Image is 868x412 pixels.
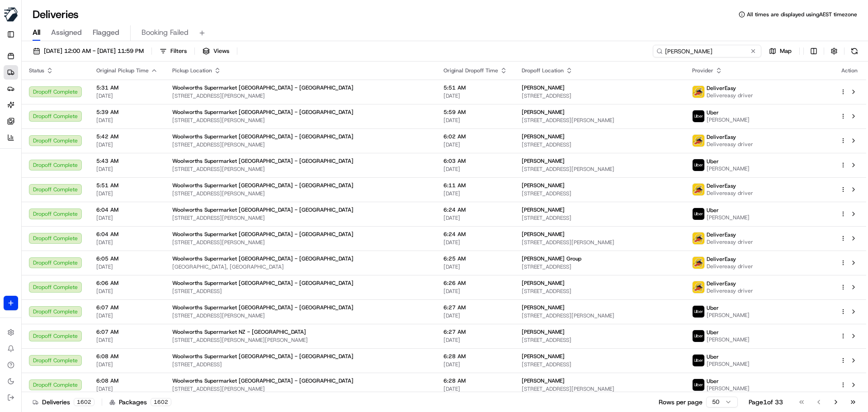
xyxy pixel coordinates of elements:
[747,11,857,18] span: All times are displayed using AEST timezone
[707,378,719,385] span: Uber
[96,109,158,116] span: 5:39 AM
[172,141,429,148] span: [STREET_ADDRESS][PERSON_NAME]
[96,353,158,360] span: 6:08 AM
[780,47,792,55] span: Map
[443,157,507,165] span: 6:03 AM
[96,336,158,344] span: [DATE]
[522,182,565,189] span: [PERSON_NAME]
[522,190,678,197] span: [STREET_ADDRESS]
[443,84,507,91] span: 5:51 AM
[96,312,158,319] span: [DATE]
[693,135,704,147] img: delivereasy_logo.png
[142,27,189,38] span: Booking Failed
[522,214,678,222] span: [STREET_ADDRESS]
[707,165,750,172] span: [PERSON_NAME]
[693,330,704,342] img: uber-new-logo.jpeg
[522,166,678,173] span: [STREET_ADDRESS][PERSON_NAME]
[522,385,678,393] span: [STREET_ADDRESS][PERSON_NAME]
[707,238,753,246] span: Delivereasy driver
[693,86,704,98] img: delivereasy_logo.png
[44,47,144,55] span: [DATE] 12:00 AM - [DATE] 11:59 PM
[522,117,678,124] span: [STREET_ADDRESS][PERSON_NAME]
[707,158,719,165] span: Uber
[443,190,507,197] span: [DATE]
[443,353,507,360] span: 6:28 AM
[96,157,158,165] span: 5:43 AM
[96,141,158,148] span: [DATE]
[443,182,507,189] span: 6:11 AM
[443,288,507,295] span: [DATE]
[522,263,678,270] span: [STREET_ADDRESS]
[443,117,507,124] span: [DATE]
[156,45,191,57] button: Filters
[172,67,212,74] span: Pickup Location
[443,67,498,74] span: Original Dropoff Time
[443,214,507,222] span: [DATE]
[33,27,40,38] span: All
[172,133,354,140] span: Woolworths Supermarket [GEOGRAPHIC_DATA] - [GEOGRAPHIC_DATA]
[443,239,507,246] span: [DATE]
[96,67,149,74] span: Original Pickup Time
[707,336,750,343] span: [PERSON_NAME]
[749,398,783,407] div: Page 1 of 33
[443,361,507,368] span: [DATE]
[693,379,704,391] img: uber-new-logo.jpeg
[522,353,565,360] span: [PERSON_NAME]
[4,7,18,22] img: MILKRUN
[172,231,354,238] span: Woolworths Supermarket [GEOGRAPHIC_DATA] - [GEOGRAPHIC_DATA]
[707,207,719,214] span: Uber
[96,328,158,336] span: 6:07 AM
[96,288,158,295] span: [DATE]
[443,304,507,311] span: 6:27 AM
[522,361,678,368] span: [STREET_ADDRESS]
[659,398,703,407] p: Rows per page
[443,141,507,148] span: [DATE]
[522,304,565,311] span: [PERSON_NAME]
[693,355,704,366] img: uber-new-logo.jpeg
[51,27,82,38] span: Assigned
[522,133,565,140] span: [PERSON_NAME]
[172,166,429,173] span: [STREET_ADDRESS][PERSON_NAME]
[172,182,354,189] span: Woolworths Supermarket [GEOGRAPHIC_DATA] - [GEOGRAPHIC_DATA]
[172,239,429,246] span: [STREET_ADDRESS][PERSON_NAME]
[172,109,354,116] span: Woolworths Supermarket [GEOGRAPHIC_DATA] - [GEOGRAPHIC_DATA]
[522,109,565,116] span: [PERSON_NAME]
[172,288,429,295] span: [STREET_ADDRESS]
[522,157,565,165] span: [PERSON_NAME]
[172,328,306,336] span: Woolworths Supermarket NZ - [GEOGRAPHIC_DATA]
[522,84,565,91] span: [PERSON_NAME]
[443,92,507,99] span: [DATE]
[96,361,158,368] span: [DATE]
[707,182,736,189] span: DeliverEasy
[522,231,565,238] span: [PERSON_NAME]
[443,336,507,344] span: [DATE]
[172,377,354,384] span: Woolworths Supermarket [GEOGRAPHIC_DATA] - [GEOGRAPHIC_DATA]
[693,208,704,220] img: uber-new-logo.jpeg
[707,133,736,141] span: DeliverEasy
[109,398,171,407] div: Packages
[692,67,713,74] span: Provider
[693,159,704,171] img: uber-new-logo.jpeg
[96,92,158,99] span: [DATE]
[707,214,750,221] span: [PERSON_NAME]
[172,361,429,368] span: [STREET_ADDRESS]
[707,385,750,392] span: [PERSON_NAME]
[96,377,158,384] span: 6:08 AM
[707,256,736,263] span: DeliverEasy
[522,312,678,319] span: [STREET_ADDRESS][PERSON_NAME]
[707,360,750,368] span: [PERSON_NAME]
[172,304,354,311] span: Woolworths Supermarket [GEOGRAPHIC_DATA] - [GEOGRAPHIC_DATA]
[96,255,158,262] span: 6:05 AM
[96,117,158,124] span: [DATE]
[522,336,678,344] span: [STREET_ADDRESS]
[840,67,859,74] div: Action
[172,312,429,319] span: [STREET_ADDRESS][PERSON_NAME]
[172,157,354,165] span: Woolworths Supermarket [GEOGRAPHIC_DATA] - [GEOGRAPHIC_DATA]
[96,231,158,238] span: 6:04 AM
[33,398,94,407] div: Deliveries
[172,263,429,270] span: [GEOGRAPHIC_DATA], [GEOGRAPHIC_DATA]
[443,377,507,384] span: 6:28 AM
[707,263,753,270] span: Delivereasy driver
[172,353,354,360] span: Woolworths Supermarket [GEOGRAPHIC_DATA] - [GEOGRAPHIC_DATA]
[172,255,354,262] span: Woolworths Supermarket [GEOGRAPHIC_DATA] - [GEOGRAPHIC_DATA]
